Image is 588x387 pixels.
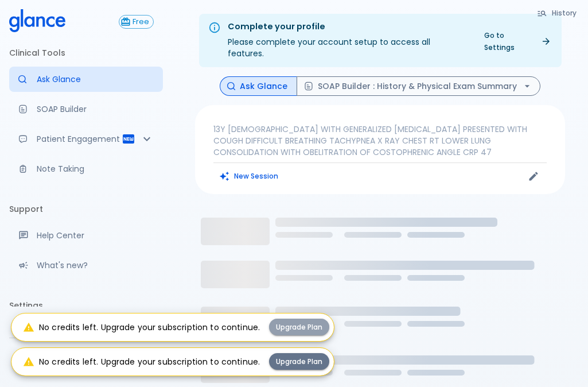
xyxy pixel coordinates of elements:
a: Get help from our support team [9,223,163,248]
button: Edit [525,168,542,185]
div: No credits left. Upgrade your subscription to continue. [23,317,260,338]
a: Docugen: Compose a clinical documentation in seconds [9,96,163,122]
li: Settings [9,292,163,319]
p: Note Taking [37,163,154,175]
li: Clinical Tools [9,39,163,67]
a: Go to Settings [477,27,557,56]
a: Moramiz: Find ICD10AM codes instantly [9,67,163,92]
a: Advanced note-taking [9,156,163,181]
button: History [531,5,583,21]
p: Ask Glance [37,73,154,85]
div: Please complete your account setup to access all features. [228,17,468,64]
button: Clears all inputs and results. [213,168,285,184]
div: Recent updates and feature releases [9,253,163,278]
p: Patient Engagement [37,133,122,145]
button: Free [119,15,154,29]
div: Patient Reports & Referrals [9,126,163,152]
p: Help Center [37,230,154,241]
a: Click to view or change your subscription [119,15,163,29]
button: Upgrade Plan [269,353,329,370]
p: 13Y [DEMOGRAPHIC_DATA] WITH GENERALIZED [MEDICAL_DATA] PRESENTED WITH COUGH DIFFICULT BREATHING T... [213,123,547,158]
button: SOAP Builder : History & Physical Exam Summary [297,76,540,96]
div: No credits left. Upgrade your subscription to continue. [23,351,260,372]
button: Ask Glance [220,76,297,96]
p: SOAP Builder [37,103,154,115]
span: Free [128,18,153,26]
button: Upgrade Plan [269,319,329,335]
div: Complete your profile [228,21,468,33]
p: What's new? [37,260,154,271]
div: [PERSON_NAME][GEOGRAPHIC_DATA] [9,343,163,382]
li: Support [9,195,163,223]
